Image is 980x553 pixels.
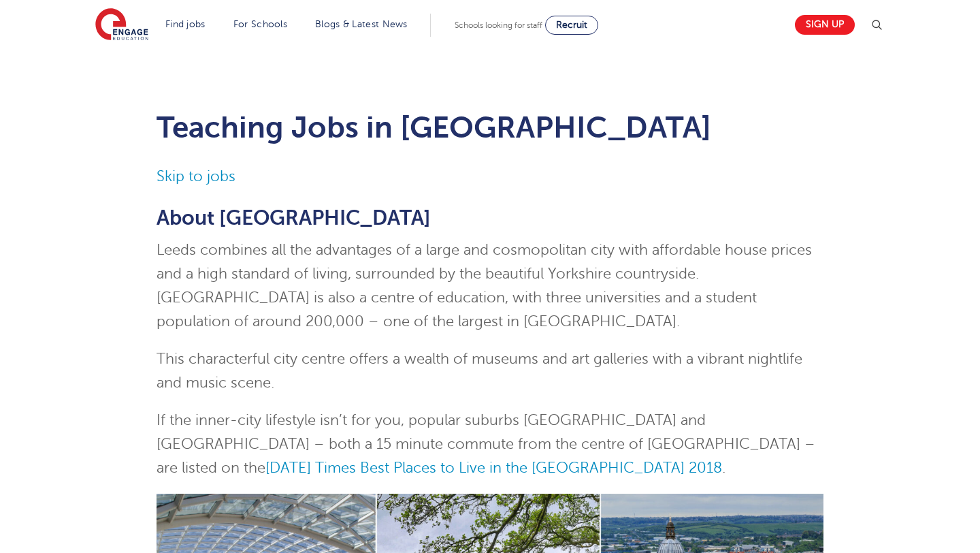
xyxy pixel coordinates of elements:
[315,19,408,29] a: Blogs & Latest News
[165,19,206,29] a: Find jobs
[455,20,542,30] span: Schools looking for staff
[157,242,812,330] span: Leeds combines all the advantages of a large and cosmopolitan city with affordable house prices a...
[545,16,598,35] a: Recruit
[95,8,148,42] img: Engage Education
[157,206,431,230] span: About [GEOGRAPHIC_DATA]
[795,15,855,35] a: Sign up
[157,412,815,476] span: If the inner-city lifestyle isn’t for you, popular suburbs [GEOGRAPHIC_DATA] and [GEOGRAPHIC_DATA...
[722,460,725,476] span: .
[265,460,722,476] a: [DATE] Times Best Places to Live in the [GEOGRAPHIC_DATA] 2018
[157,168,235,185] a: Skip to jobs
[556,20,587,30] span: Recruit
[157,110,824,144] h1: Teaching Jobs in [GEOGRAPHIC_DATA]
[157,351,802,391] span: This characterful city centre offers a wealth of museums and art galleries with a vibrant nightli...
[233,19,287,29] a: For Schools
